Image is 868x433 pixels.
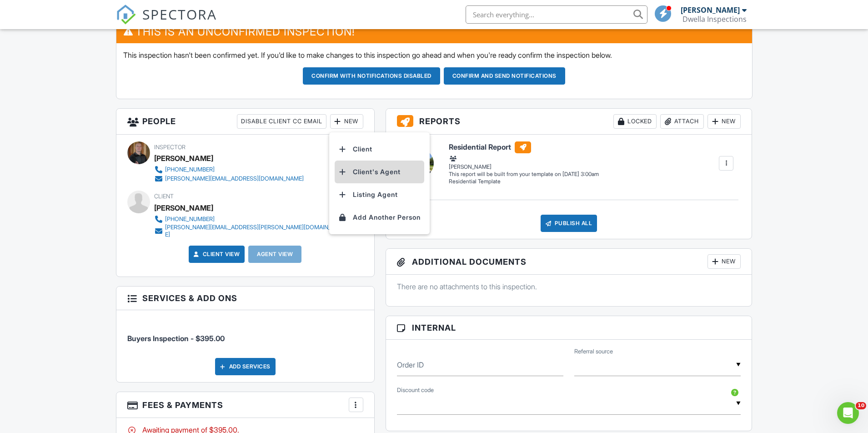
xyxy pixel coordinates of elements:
h6: Residential Report [449,141,599,153]
div: Disable Client CC Email [237,114,326,129]
h3: Additional Documents [386,249,752,275]
img: The Best Home Inspection Software - Spectora [116,5,136,25]
span: SPECTORA [142,5,217,24]
p: This inspection hasn't been confirmed yet. If you'd like to make changes to this inspection go ah... [123,50,745,60]
button: Confirm and send notifications [444,67,565,85]
a: [PHONE_NUMBER] [154,215,346,224]
iframe: Intercom live chat [837,402,859,424]
input: Search everything... [466,5,647,24]
div: [PERSON_NAME] [154,151,213,165]
h3: This is an Unconfirmed Inspection! [116,20,752,43]
div: Add Services [215,358,276,375]
div: This report will be built from your template on [DATE] 3:00am [449,171,599,178]
h3: People [116,109,374,135]
div: [PERSON_NAME] [449,154,599,171]
div: Locked [613,114,657,129]
div: [PHONE_NUMBER] [165,216,215,223]
span: Client [154,193,174,200]
label: Discount code [397,386,434,394]
div: Publish All [541,215,597,232]
label: Referral source [574,347,613,356]
div: New [330,114,363,129]
a: Client View [192,250,240,259]
div: New [707,254,741,269]
span: Buyers Inspection - $395.00 [127,334,225,343]
h3: Services & Add ons [116,287,374,310]
h3: Fees & Payments [116,392,374,418]
p: There are no attachments to this inspection. [397,282,741,292]
h3: Reports [386,109,752,135]
span: 10 [856,402,866,409]
h3: Internal [386,316,752,340]
div: [PERSON_NAME] [154,201,213,215]
div: [PERSON_NAME] [681,5,740,15]
span: Inspector [154,144,186,151]
div: [PERSON_NAME][EMAIL_ADDRESS][PERSON_NAME][DOMAIN_NAME] [165,224,346,238]
li: Service: Buyers Inspection [127,317,363,351]
div: Residential Template [449,178,599,186]
a: SPECTORA [116,12,217,31]
label: Order ID [397,360,424,370]
div: [PERSON_NAME][EMAIL_ADDRESS][DOMAIN_NAME] [165,175,304,182]
a: [PERSON_NAME][EMAIL_ADDRESS][DOMAIN_NAME] [154,174,304,183]
button: Confirm with notifications disabled [303,67,440,85]
a: [PHONE_NUMBER] [154,165,304,174]
div: Dwella Inspections [682,15,747,24]
div: Attach [660,114,704,129]
div: New [707,114,741,129]
a: [PERSON_NAME][EMAIL_ADDRESS][PERSON_NAME][DOMAIN_NAME] [154,224,346,238]
div: [PHONE_NUMBER] [165,166,215,173]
